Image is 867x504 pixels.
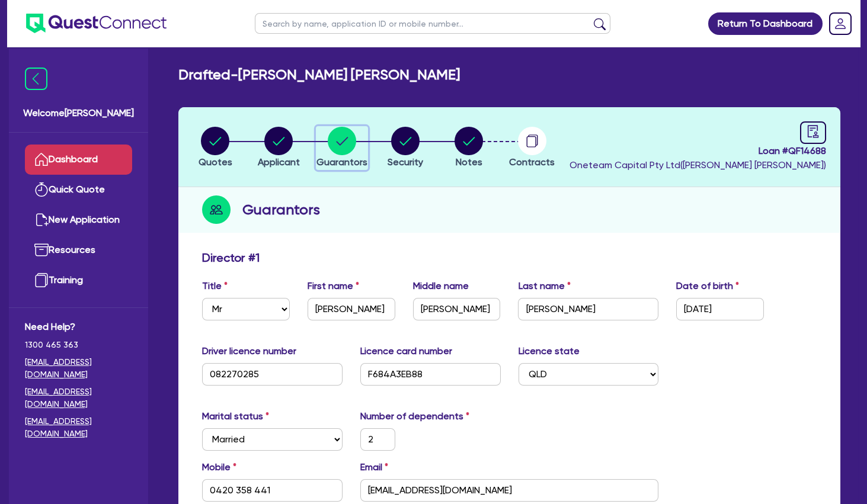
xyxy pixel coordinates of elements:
span: Guarantors [316,156,367,168]
img: quick-quote [34,182,49,197]
span: Contracts [509,156,555,168]
button: Security [387,126,424,170]
img: icon-menu-close [25,68,47,90]
label: Date of birth [676,279,739,293]
label: Title [202,279,228,293]
span: Quotes [199,156,232,168]
a: Dashboard [25,145,132,175]
h2: Guarantors [242,199,320,220]
label: Number of dependents [360,409,469,423]
a: [EMAIL_ADDRESS][DOMAIN_NAME] [25,415,132,440]
button: Contracts [508,126,555,170]
span: Loan # QF14688 [570,144,826,158]
button: Notes [454,126,484,170]
img: resources [34,243,49,257]
a: New Application [25,205,132,235]
span: Need Help? [25,320,132,334]
span: Welcome [PERSON_NAME] [23,106,134,120]
label: Last name [518,279,570,293]
button: Guarantors [316,126,368,170]
label: Licence card number [360,344,452,358]
h3: Director # 1 [202,251,260,265]
img: training [34,273,49,287]
a: [EMAIL_ADDRESS][DOMAIN_NAME] [25,386,132,410]
label: Licence state [519,344,580,358]
span: 1300 465 363 [25,339,132,351]
label: Email [360,460,388,474]
label: First name [308,279,359,293]
span: audit [807,125,820,138]
img: step-icon [202,195,231,224]
a: audit [800,121,826,144]
h2: Drafted - [PERSON_NAME] [PERSON_NAME] [178,66,460,84]
a: Quick Quote [25,175,132,205]
img: new-application [34,213,49,227]
a: Dropdown toggle [825,8,856,39]
a: [EMAIL_ADDRESS][DOMAIN_NAME] [25,356,132,381]
input: DD / MM / YYYY [676,298,764,320]
label: Driver licence number [202,344,296,358]
img: quest-connect-logo-blue [26,14,167,33]
span: Applicant [258,156,300,168]
label: Mobile [202,460,236,474]
a: Return To Dashboard [708,12,823,35]
button: Applicant [257,126,300,170]
span: Notes [456,156,482,168]
input: Search by name, application ID or mobile number... [255,13,610,34]
span: Security [388,156,423,168]
label: Marital status [202,409,269,423]
label: Middle name [413,279,469,293]
span: Oneteam Capital Pty Ltd ( [PERSON_NAME] [PERSON_NAME] ) [570,159,826,171]
a: Training [25,265,132,296]
a: Resources [25,235,132,265]
button: Quotes [198,126,233,170]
